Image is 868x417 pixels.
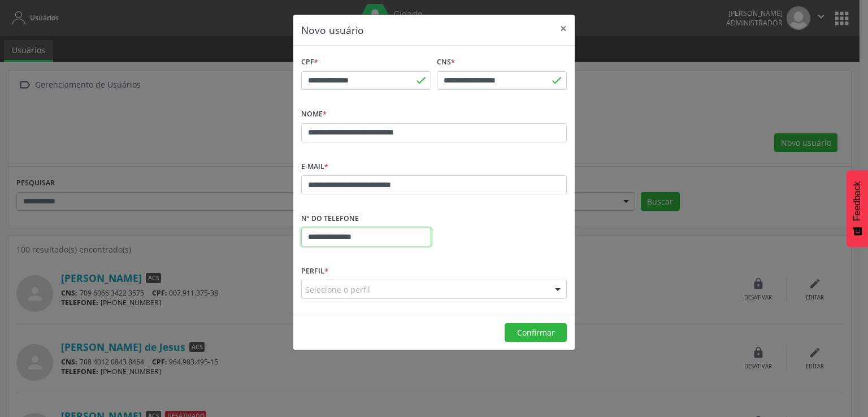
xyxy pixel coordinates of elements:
label: Nome [301,106,327,123]
button: Feedback - Mostrar pesquisa [847,170,868,247]
span: Feedback [852,181,862,221]
label: CNS [437,54,455,71]
button: Confirmar [505,323,567,342]
span: Selecione o perfil [305,284,370,296]
label: Nº do Telefone [301,210,359,228]
h5: Novo usuário [301,23,364,37]
span: done [550,74,563,86]
label: E-mail [301,158,328,176]
label: CPF [301,54,318,71]
span: done [415,74,427,86]
label: Perfil [301,262,328,280]
span: Confirmar [517,327,555,338]
button: Close [552,15,575,42]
